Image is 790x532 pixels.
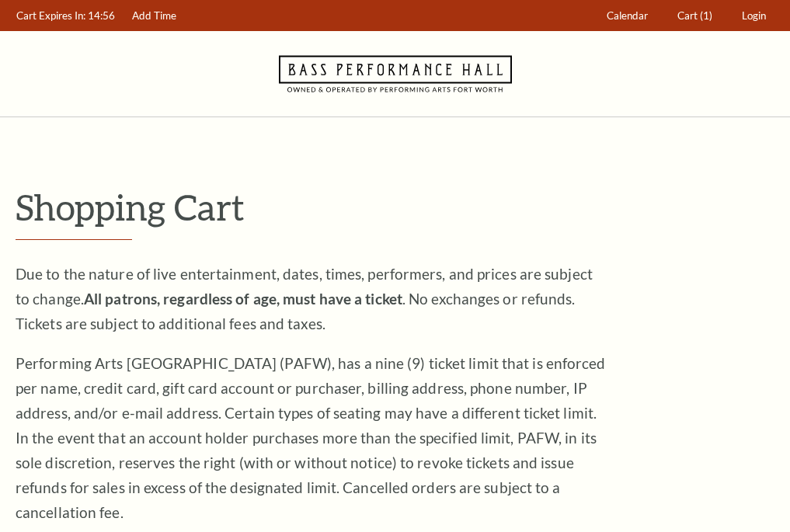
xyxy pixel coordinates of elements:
[125,1,184,31] a: Add Time
[670,1,720,31] a: Cart (1)
[677,9,698,22] span: Cart
[700,9,712,22] span: (1)
[16,187,774,227] p: Shopping Cart
[16,351,606,525] p: Performing Arts [GEOGRAPHIC_DATA] (PAFW), has a nine (9) ticket limit that is enforced per name, ...
[84,290,402,308] strong: All patrons, regardless of age, must have a ticket
[742,9,766,22] span: Login
[735,1,774,31] a: Login
[16,265,593,332] span: Due to the nature of live entertainment, dates, times, performers, and prices are subject to chan...
[600,1,656,31] a: Calendar
[88,9,115,22] span: 14:56
[607,9,648,22] span: Calendar
[16,9,85,22] span: Cart Expires In:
